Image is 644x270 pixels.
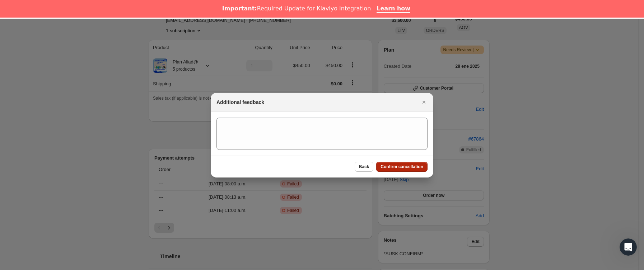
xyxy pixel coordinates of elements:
b: Important: [222,5,257,12]
button: Back [355,162,374,172]
h2: Additional feedback [216,99,264,106]
button: Cerrar [419,97,429,107]
div: Required Update for Klaviyo Integration [222,5,371,12]
span: Back [359,164,369,170]
a: Learn how [377,5,410,13]
iframe: Intercom live chat [620,238,637,256]
button: Confirm cancellation [376,162,428,172]
span: Confirm cancellation [381,164,423,170]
